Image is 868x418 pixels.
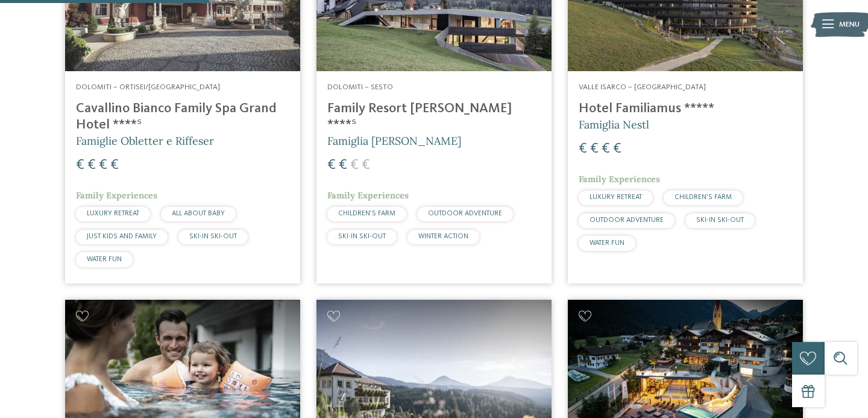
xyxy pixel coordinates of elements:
span: € [579,142,587,156]
span: SKI-IN SKI-OUT [696,217,744,224]
span: OUTDOOR ADVENTURE [590,217,664,224]
span: Famiglia Nestl [579,118,649,131]
span: CHILDREN’S FARM [338,210,395,217]
span: WATER FUN [87,256,122,263]
span: OUTDOOR ADVENTURE [428,210,502,217]
span: € [339,158,347,173]
span: Dolomiti – Sesto [327,83,393,91]
span: WATER FUN [590,239,624,247]
span: € [590,142,599,156]
span: € [87,158,96,173]
h4: Family Resort [PERSON_NAME] ****ˢ [327,101,541,133]
span: WINTER ACTION [418,233,468,240]
span: Dolomiti – Ortisei/[GEOGRAPHIC_DATA] [76,83,220,91]
span: Family Experiences [76,190,157,201]
span: € [327,158,336,173]
span: Famiglia [PERSON_NAME] [327,134,461,148]
span: € [350,158,359,173]
span: Famiglie Obletter e Riffeser [76,134,214,148]
span: Family Experiences [579,174,660,185]
span: LUXURY RETREAT [590,194,642,201]
span: € [613,142,621,156]
span: € [362,158,370,173]
span: SKI-IN SKI-OUT [189,233,237,240]
span: CHILDREN’S FARM [675,194,732,201]
span: ALL ABOUT BABY [172,210,225,217]
span: JUST KIDS AND FAMILY [87,233,157,240]
span: € [76,158,84,173]
h4: Cavallino Bianco Family Spa Grand Hotel ****ˢ [76,101,289,133]
span: Family Experiences [327,190,409,201]
span: Valle Isarco – [GEOGRAPHIC_DATA] [579,83,706,91]
span: € [99,158,107,173]
span: LUXURY RETREAT [87,210,139,217]
span: SKI-IN SKI-OUT [338,233,386,240]
span: € [602,142,610,156]
span: € [110,158,119,173]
